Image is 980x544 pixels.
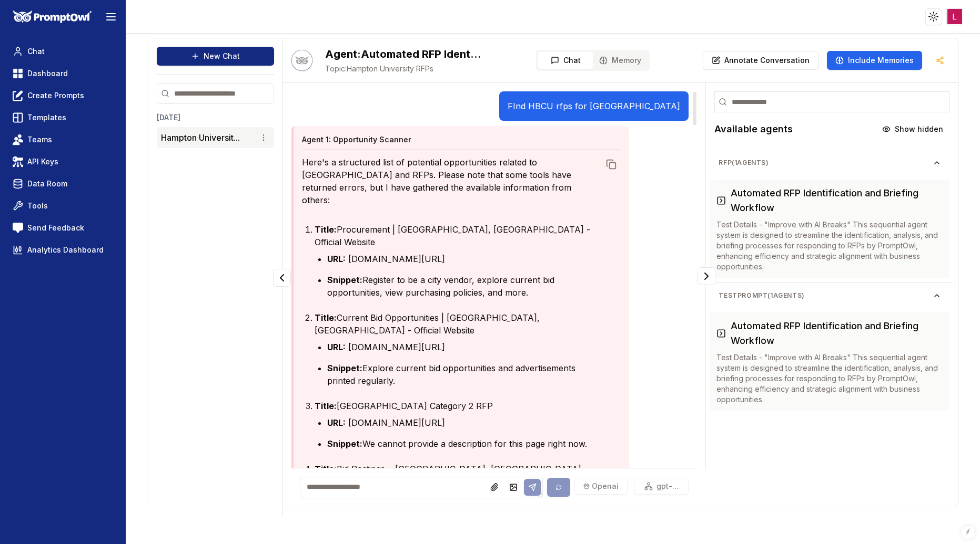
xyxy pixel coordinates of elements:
[731,186,944,215] h3: Automated RFP Identification and Briefing Workflow
[8,240,117,259] a: Analytics Dashboard
[327,363,362,373] strong: Snippet:
[327,417,346,428] strong: URL:
[719,159,933,167] span: RFP ( 1 agents)
[27,179,67,189] span: Data Room
[315,311,600,337] p: Current Bid Opportunities | [GEOGRAPHIC_DATA], [GEOGRAPHIC_DATA] - Official Website
[716,219,943,272] p: Test Details - "Improve with AI Breaks" This sequential agent system is designed to streamline th...
[27,245,104,255] span: Analytics Dashboard
[8,108,117,127] a: Templates
[710,287,949,304] button: testprompt(1agents)
[8,130,117,149] a: Teams
[848,55,914,66] span: Include Memories
[315,401,337,411] strong: Title:
[291,50,312,71] button: Talk with Hootie
[257,131,270,144] button: Conversation options
[157,112,274,123] h3: [DATE]
[947,9,963,24] img: ACg8ocKEW1_c74PS4-k-Exg4S6iItIwpShmhD3iyM5N_KlX8Xjd3lg=s96-c
[698,267,715,285] button: Collapse panel
[13,223,23,233] img: feedback
[27,68,68,79] span: Dashboard
[315,224,337,235] strong: Title:
[302,134,411,145] h4: Agent 1: Opportunity Scanner
[27,46,45,57] span: Chat
[315,463,600,488] p: Bid Postings • [GEOGRAPHIC_DATA], [GEOGRAPHIC_DATA] • [GEOGRAPHIC_DATA]
[612,55,641,66] span: Memory
[714,122,793,137] h2: Available agents
[563,55,581,66] span: Chat
[27,156,58,167] span: API Keys
[348,342,445,352] a: [DOMAIN_NAME][URL]
[716,352,943,405] p: Test Details - "Improve with AI Breaks" This sequential agent system is designed to streamline th...
[27,134,52,145] span: Teams
[724,55,810,66] p: Annotate Conversation
[731,319,944,348] h3: Automated RFP Identification and Briefing Workflow
[327,254,346,264] strong: URL:
[8,86,117,105] a: Create Prompts
[710,154,949,171] button: RFP(1agents)
[157,47,274,66] button: New Chat
[8,152,117,171] a: API Keys
[8,196,117,215] a: Tools
[895,124,943,134] span: Show hidden
[876,121,949,138] button: Show hidden
[508,100,680,112] p: FInd HBCU rfps for [GEOGRAPHIC_DATA]
[315,400,600,412] p: [GEOGRAPHIC_DATA] Category 2 RFP
[327,437,600,450] li: We cannot provide a description for this page right now.
[327,275,362,285] strong: Snippet:
[27,90,84,101] span: Create Prompts
[327,274,600,299] li: Register to be a city vendor, explore current bid opportunities, view purchasing policies, and more.
[302,156,600,206] p: Here's a structured list of potential opportunities related to [GEOGRAPHIC_DATA] and RFPs. Please...
[27,223,84,233] span: Send Feedback
[8,174,117,193] a: Data Room
[327,342,346,352] strong: URL:
[325,64,483,74] span: Hampton University RFPs
[327,438,362,449] strong: Snippet:
[27,201,48,211] span: Tools
[8,64,117,83] a: Dashboard
[27,112,66,123] span: Templates
[348,417,445,428] a: [DOMAIN_NAME][URL]
[327,362,600,387] li: Explore current bid opportunities and advertisements printed regularly.
[315,464,337,474] strong: Title:
[703,51,819,70] button: Annotate Conversation
[348,254,445,264] a: [DOMAIN_NAME][URL]
[273,269,291,287] button: Collapse panel
[827,51,922,70] button: Include Memories
[13,11,92,24] img: PromptOwl
[315,223,600,248] p: Procurement | [GEOGRAPHIC_DATA], [GEOGRAPHIC_DATA] - Official Website
[8,42,117,61] a: Chat
[8,218,117,237] a: Send Feedback
[291,50,312,71] img: Bot
[161,131,240,144] button: Hampton Universit...
[315,312,337,323] strong: Title:
[719,291,933,300] span: testprompt ( 1 agents)
[325,47,483,61] h2: Automated RFP Identification and Briefing Workflow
